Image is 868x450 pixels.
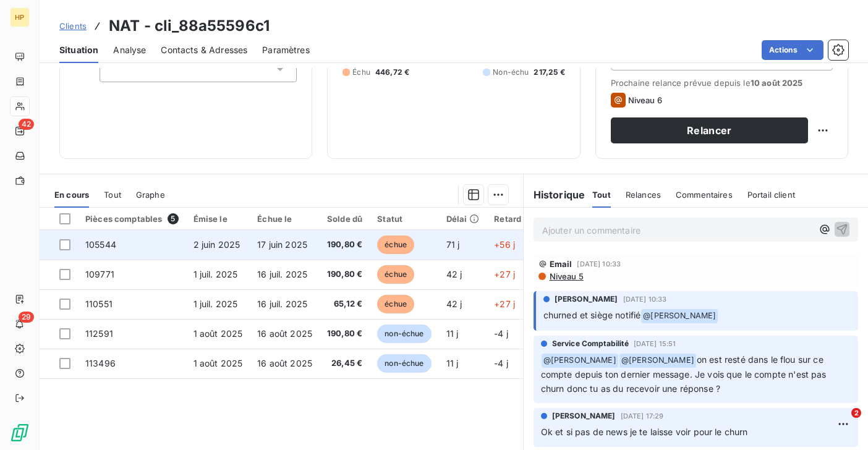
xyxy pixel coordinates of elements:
span: 16 juil. 2025 [257,269,307,279]
span: [DATE] 10:33 [623,295,667,303]
span: échue [377,295,414,313]
span: Contacts & Adresses [161,44,247,56]
span: @ [PERSON_NAME] [641,309,718,323]
span: Échu [352,67,370,78]
div: Pièces comptables [85,213,179,224]
span: 2 juin 2025 [194,239,240,250]
span: 5 [168,213,179,224]
img: Logo LeanPay [10,423,30,443]
h6: Historique [524,187,585,202]
span: 109771 [85,269,114,279]
span: [PERSON_NAME] [552,410,616,422]
span: -4 j [494,328,508,339]
span: @ [PERSON_NAME] [542,354,618,368]
span: 112591 [85,328,113,339]
span: Tout [592,190,611,200]
span: +27 j [494,299,515,309]
span: Relances [626,190,661,200]
div: Émise le [194,214,243,224]
span: [DATE] 15:51 [634,340,676,347]
span: 10 août 2025 [751,78,803,88]
div: Statut [377,214,431,224]
span: Ok et si pas de news je te laisse voir pour le churn [541,427,748,437]
span: Email [550,259,572,269]
span: Commentaires [676,190,733,200]
iframe: Intercom live chat [826,408,856,438]
a: Clients [59,20,87,32]
span: échue [377,236,414,254]
button: Relancer [611,117,808,143]
button: Actions [762,40,823,60]
div: Délai [446,214,480,224]
span: échue [377,265,414,284]
span: Analyse [113,44,146,56]
span: Niveau 6 [628,95,662,105]
span: 1 juil. 2025 [194,299,238,309]
span: 71 j [446,239,460,250]
span: Paramètres [262,44,310,56]
span: Situation [59,44,98,56]
div: Retard [494,214,534,224]
span: 110551 [85,299,113,309]
span: 42 j [446,269,462,279]
span: 1 juil. 2025 [194,269,238,279]
span: 42 [19,119,34,130]
span: non-échue [377,325,431,343]
input: Ajouter une valeur [110,64,120,75]
div: Échue le [257,214,312,224]
span: +27 j [494,269,515,279]
span: +56 j [494,239,515,250]
span: 17 juin 2025 [257,239,307,250]
span: 29 [19,312,34,323]
span: 16 juil. 2025 [257,299,307,309]
span: Service Comptabilité [552,338,629,349]
span: -4 j [494,358,508,368]
span: 16 août 2025 [257,328,312,339]
h3: NAT - cli_88a55596c1 [109,15,270,37]
span: 105544 [85,239,116,250]
span: Tout [104,190,121,200]
span: churned et siège notifié [543,310,641,320]
span: 446,72 € [375,67,409,78]
span: @ [PERSON_NAME] [619,354,696,368]
span: [DATE] 10:33 [577,260,621,268]
span: [DATE] 17:29 [621,412,664,420]
span: Graphe [136,190,165,200]
span: [PERSON_NAME] [555,294,618,305]
span: Non-échu [493,67,529,78]
span: non-échue [377,354,431,373]
span: 1 août 2025 [194,328,243,339]
span: 16 août 2025 [257,358,312,368]
span: 11 j [446,328,459,339]
span: 42 j [446,299,462,309]
span: 217,25 € [534,67,564,78]
span: 11 j [446,358,459,368]
span: 65,12 € [327,298,362,310]
span: 190,80 € [327,239,362,251]
div: HP [10,7,30,27]
span: Clients [59,21,87,31]
span: 26,45 € [327,357,362,370]
span: 190,80 € [327,268,362,281]
a: 42 [10,121,29,141]
span: 190,80 € [327,328,362,340]
span: En cours [54,190,89,200]
span: 2 [851,408,861,418]
span: Prochaine relance prévue depuis le [611,78,833,88]
span: Niveau 5 [548,271,584,281]
span: Portail client [747,190,795,200]
span: 1 août 2025 [194,358,243,368]
span: on est resté dans le flou sur ce compte depuis ton dernier message. Je vois que le compte n'est p... [541,354,829,394]
span: 113496 [85,358,116,368]
div: Solde dû [327,214,362,224]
